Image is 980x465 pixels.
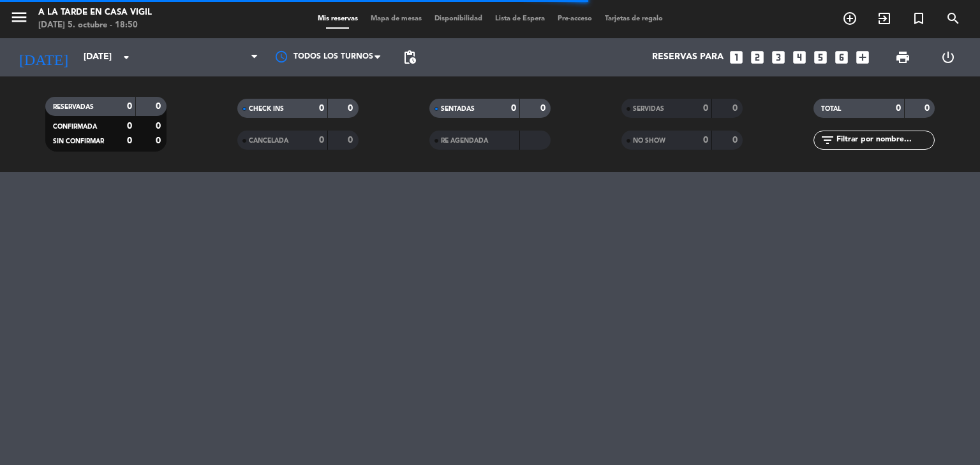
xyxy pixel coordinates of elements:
[428,15,489,22] span: Disponibilidad
[348,104,355,113] strong: 0
[127,136,132,145] strong: 0
[770,49,787,66] i: looks_3
[895,50,910,65] span: print
[703,136,708,145] strong: 0
[127,102,132,111] strong: 0
[53,124,97,130] span: CONFIRMADA
[319,104,324,113] strong: 0
[119,50,134,65] i: arrow_drop_down
[749,49,766,66] i: looks_two
[249,106,284,112] span: CHECK INS
[511,104,516,113] strong: 0
[540,104,548,113] strong: 0
[896,104,901,113] strong: 0
[127,122,132,131] strong: 0
[311,15,364,22] span: Mis reservas
[10,8,29,31] button: menu
[156,136,163,145] strong: 0
[842,11,857,26] i: add_circle_outline
[812,49,829,66] i: looks_5
[441,106,475,112] span: SENTADAS
[10,8,29,27] i: menu
[924,104,932,113] strong: 0
[833,49,850,66] i: looks_6
[10,43,77,71] i: [DATE]
[402,50,417,65] span: pending_actions
[854,49,871,66] i: add_box
[940,50,956,65] i: power_settings_new
[820,132,835,148] i: filter_list
[728,49,745,66] i: looks_one
[791,49,808,66] i: looks_4
[489,15,551,22] span: Lista de Espera
[598,15,669,22] span: Tarjetas de regalo
[703,104,708,113] strong: 0
[911,11,926,26] i: turned_in_not
[877,11,892,26] i: exit_to_app
[53,138,104,145] span: SIN CONFIRMAR
[946,11,961,26] i: search
[652,52,724,62] span: Reservas para
[364,15,428,22] span: Mapa de mesas
[633,138,665,144] span: NO SHOW
[156,122,163,131] strong: 0
[249,138,288,144] span: CANCELADA
[551,15,598,22] span: Pre-acceso
[319,136,324,145] strong: 0
[633,106,664,112] span: SERVIDAS
[732,136,740,145] strong: 0
[38,19,152,32] div: [DATE] 5. octubre - 18:50
[38,6,152,19] div: A la tarde en Casa Vigil
[156,102,163,111] strong: 0
[732,104,740,113] strong: 0
[441,138,488,144] span: RE AGENDADA
[925,38,970,76] div: LOG OUT
[835,133,934,147] input: Filtrar por nombre...
[53,104,94,110] span: RESERVADAS
[821,106,841,112] span: TOTAL
[348,136,355,145] strong: 0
